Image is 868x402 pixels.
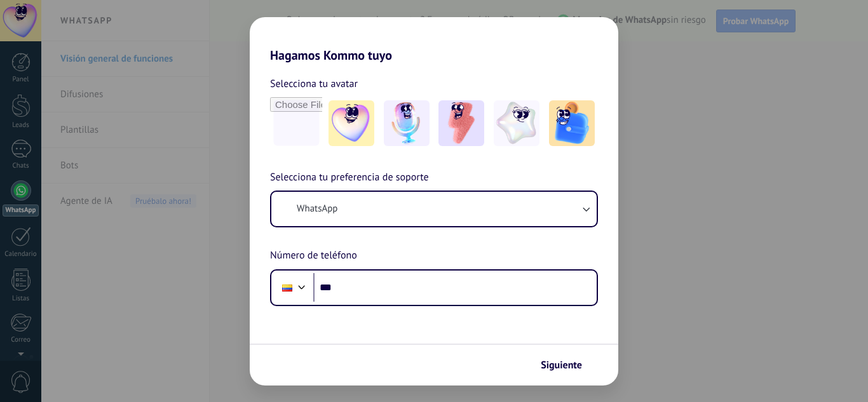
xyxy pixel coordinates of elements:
span: Número de teléfono [270,248,357,264]
img: -5.jpeg [549,100,595,146]
img: -1.jpeg [329,100,374,146]
img: -3.jpeg [438,100,484,146]
div: Colombia: + 57 [275,274,299,301]
span: WhatsApp [297,203,337,215]
button: Siguiente [535,354,599,376]
span: Siguiente [541,361,582,370]
span: Selecciona tu avatar [270,76,358,92]
h2: Hagamos Kommo tuyo [250,17,618,63]
img: -2.jpeg [384,100,430,146]
img: -4.jpeg [494,100,539,146]
span: Selecciona tu preferencia de soporte [270,170,429,186]
button: WhatsApp [271,192,597,226]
